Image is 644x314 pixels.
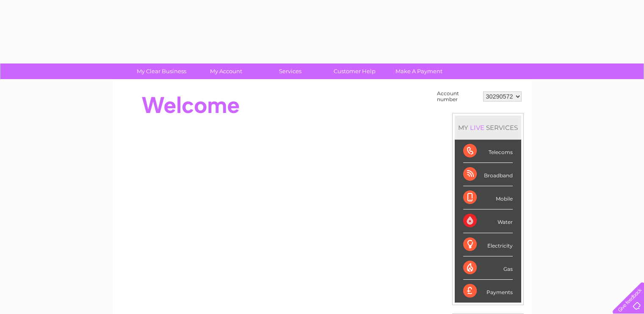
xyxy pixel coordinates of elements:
[468,124,486,132] div: LIVE
[455,116,521,140] div: MY SERVICES
[435,88,481,105] td: Account number
[463,186,513,209] div: Mobile
[127,63,196,79] a: My Clear Business
[384,63,454,79] a: Make A Payment
[463,280,513,303] div: Payments
[255,63,325,79] a: Services
[463,163,513,186] div: Broadband
[463,233,513,256] div: Electricity
[463,209,513,233] div: Water
[463,140,513,163] div: Telecoms
[191,63,261,79] a: My Account
[320,63,390,79] a: Customer Help
[463,256,513,280] div: Gas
